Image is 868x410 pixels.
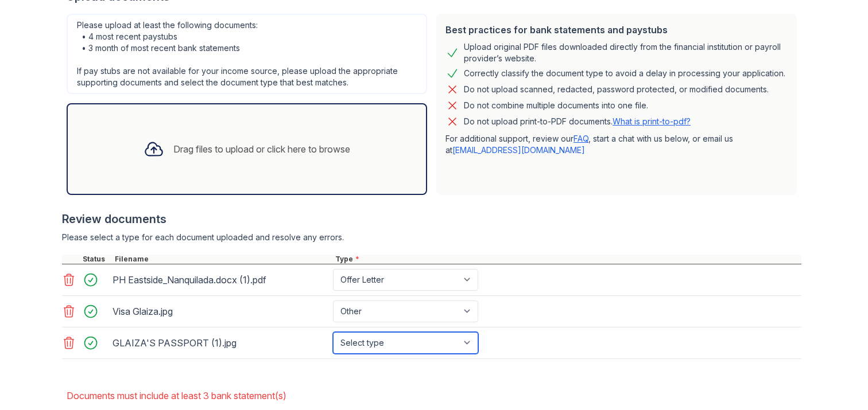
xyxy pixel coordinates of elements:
div: Review documents [62,211,801,227]
div: Do not combine multiple documents into one file. [464,99,648,112]
div: Status [80,255,113,264]
div: Please upload at least the following documents: • 4 most recent paystubs • 3 month of most recent... [67,14,427,94]
div: Filename [113,255,333,264]
a: FAQ [573,134,588,143]
a: [EMAIL_ADDRESS][DOMAIN_NAME] [452,145,585,155]
div: Upload original PDF files downloaded directly from the financial institution or payroll provider’... [464,41,788,64]
div: Drag files to upload or click here to browse [173,142,350,156]
div: Type [333,255,801,264]
p: For additional support, review our , start a chat with us below, or email us at [445,133,788,156]
div: GLAIZA'S PASSPORT (1).jpg [113,334,328,352]
div: Best practices for bank statements and paystubs [445,23,788,37]
div: PH Eastside_Nanquilada.docx (1).pdf [113,271,328,289]
div: Correctly classify the document type to avoid a delay in processing your application. [464,67,785,80]
div: Visa Glaiza.jpg [113,302,328,321]
div: Do not upload scanned, redacted, password protected, or modified documents. [464,83,769,96]
div: Please select a type for each document uploaded and resolve any errors. [62,232,801,243]
li: Documents must include at least 3 bank statement(s) [67,384,801,407]
a: What is print-to-pdf? [613,116,691,126]
p: Do not upload print-to-PDF documents. [464,116,691,127]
